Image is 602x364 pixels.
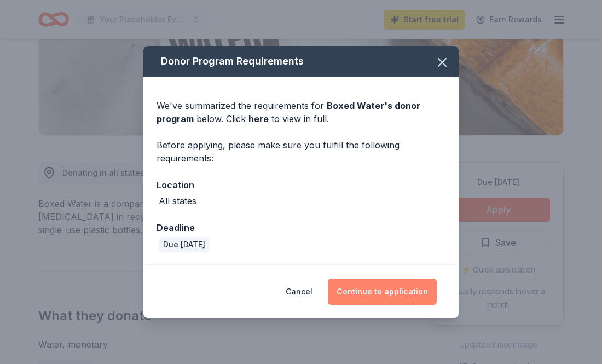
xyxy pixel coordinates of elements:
[157,178,445,192] div: Location
[157,138,445,165] div: Before applying, please make sure you fulfill the following requirements:
[248,112,269,125] a: here
[157,221,445,235] div: Deadline
[159,237,210,252] div: Due [DATE]
[159,194,196,207] div: All states
[286,279,312,305] button: Cancel
[157,99,445,125] div: We've summarized the requirements for below. Click to view in full.
[143,46,459,77] div: Donor Program Requirements
[328,279,437,305] button: Continue to application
